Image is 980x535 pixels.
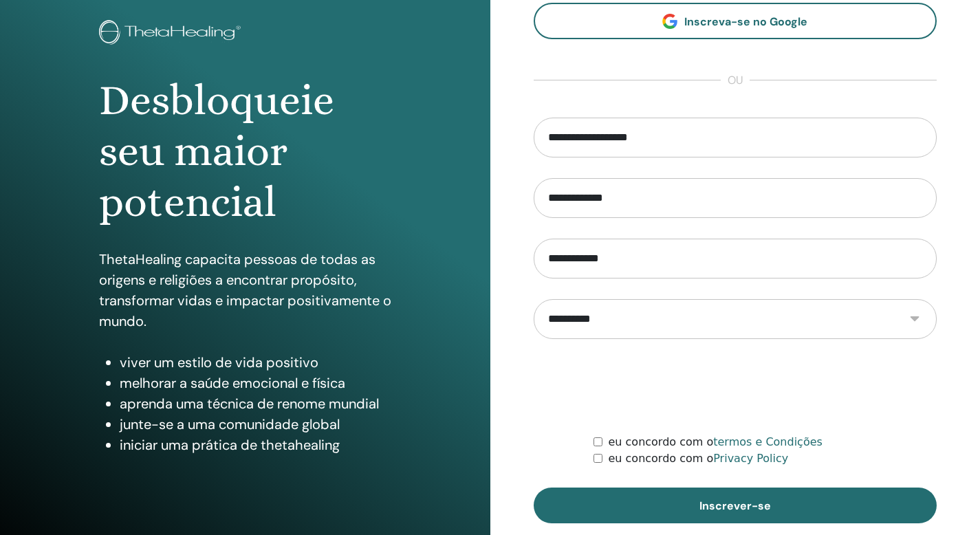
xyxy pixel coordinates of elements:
[713,452,788,465] a: Privacy Policy
[99,75,391,228] h1: Desbloqueie seu maior potencial
[699,499,771,513] span: Inscrever-se
[120,435,391,455] li: iniciar uma prática de thetahealing
[120,414,391,435] li: junte-se a uma comunidade global
[120,352,391,373] li: viver um estilo de vida positivo
[120,393,391,414] li: aprenda uma técnica de renome mundial
[721,72,750,89] span: ou
[684,14,807,29] span: Inscreva-se no Google
[713,435,823,448] a: termos e Condições
[608,434,822,450] label: eu concordo com o
[534,3,937,39] a: Inscreva-se no Google
[99,249,391,331] p: ThetaHealing capacita pessoas de todas as origens e religiões a encontrar propósito, transformar ...
[534,488,937,523] button: Inscrever-se
[631,360,840,413] iframe: reCAPTCHA
[608,450,788,467] label: eu concordo com o
[120,373,391,393] li: melhorar a saúde emocional e física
